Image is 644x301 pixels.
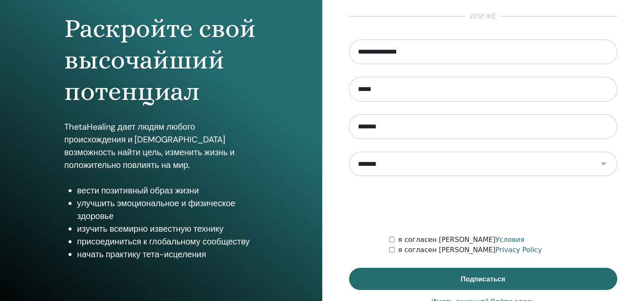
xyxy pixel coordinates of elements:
span: Подписаться [461,275,505,284]
li: улучшить эмоциональное и физическое здоровье [77,197,258,222]
label: я согласен [PERSON_NAME] [398,245,542,255]
a: Условия [495,236,524,244]
span: или же [465,11,501,22]
p: ThetaHealing дает людям любого происхождения и [DEMOGRAPHIC_DATA] возможность найти цель, изменит... [64,120,258,171]
a: Privacy Policy [495,246,542,254]
li: начать практику тета-исцеления [77,248,258,261]
li: вести позитивный образ жизни [77,184,258,197]
li: присоединиться к глобальному сообществу [77,235,258,248]
iframe: reCAPTCHA [418,189,548,222]
button: Подписаться [349,268,618,290]
h1: Раскройте свой высочайший потенциал [64,13,258,108]
li: изучить всемирно известную технику [77,222,258,235]
label: я согласен [PERSON_NAME] [398,235,524,245]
